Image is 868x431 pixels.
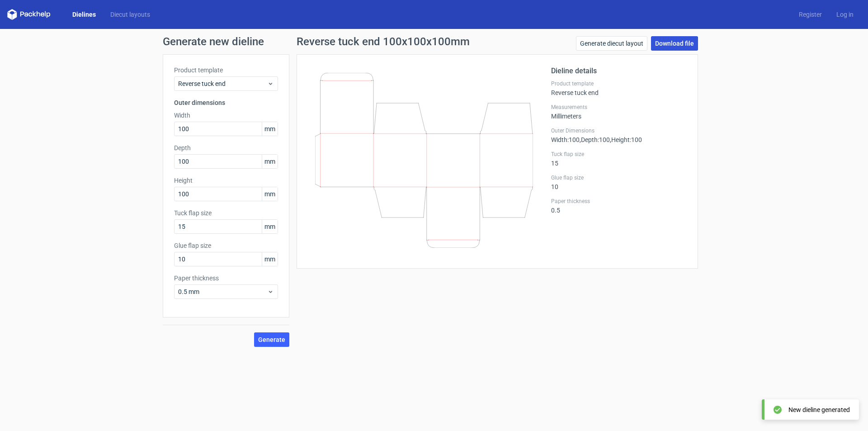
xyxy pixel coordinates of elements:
span: Width : 100 [551,136,580,143]
span: mm [262,252,278,266]
label: Paper thickness [174,274,278,283]
span: mm [262,220,278,233]
h1: Generate new dieline [163,36,705,47]
span: 0.5 mm [178,287,267,296]
div: Millimeters [551,104,687,120]
h1: Reverse tuck end 100x100x100mm [297,36,470,47]
label: Glue flap size [174,241,278,250]
label: Product template [174,66,278,75]
h3: Outer dimensions [174,98,278,107]
label: Paper thickness [551,198,687,205]
div: 10 [551,174,687,190]
a: Download file [651,36,698,51]
label: Height [174,176,278,185]
span: mm [262,155,278,168]
label: Glue flap size [551,174,687,181]
span: mm [262,122,278,136]
label: Product template [551,80,687,87]
span: mm [262,187,278,201]
label: Tuck flap size [551,151,687,158]
h2: Dieline details [551,66,687,76]
div: New dieline generated [788,405,850,414]
label: Measurements [551,104,687,111]
span: Reverse tuck end [178,79,267,88]
a: Dielines [65,10,103,19]
div: Reverse tuck end [551,80,687,96]
a: Register [792,10,829,19]
label: Tuck flap size [174,208,278,218]
a: Log in [829,10,861,19]
a: Generate diecut layout [576,36,647,51]
a: Diecut layouts [103,10,157,19]
label: Depth [174,143,278,152]
div: 15 [551,151,687,167]
span: Generate [258,336,285,343]
span: , Height : 100 [610,136,642,143]
button: Generate [254,332,289,347]
label: Width [174,111,278,120]
div: 0.5 [551,198,687,214]
span: , Depth : 100 [580,136,610,143]
label: Outer Dimensions [551,127,687,134]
